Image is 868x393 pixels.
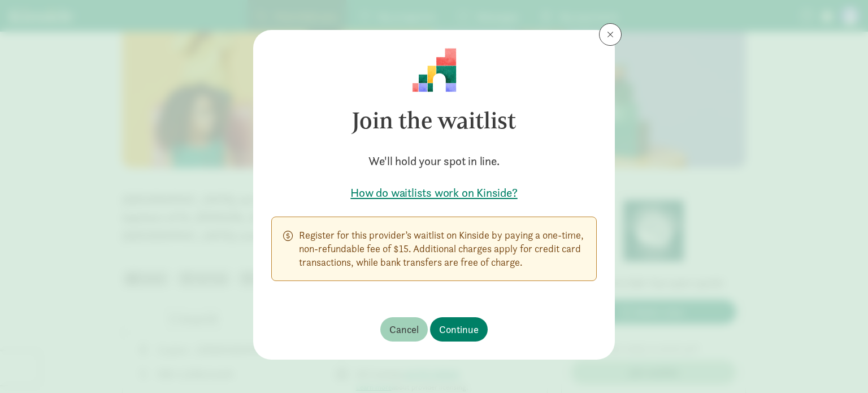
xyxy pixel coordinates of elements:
h3: Join the waitlist [271,92,597,149]
a: How do waitlists work on Kinside? [271,185,597,201]
span: Continue [439,322,479,337]
p: Register for this provider’s waitlist on Kinside by paying a one-time, non-refundable fee of $15.... [299,228,585,269]
span: Cancel [389,322,419,337]
button: Cancel [380,317,428,342]
button: Continue [430,317,488,342]
h5: We'll hold your spot in line. [271,153,597,169]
